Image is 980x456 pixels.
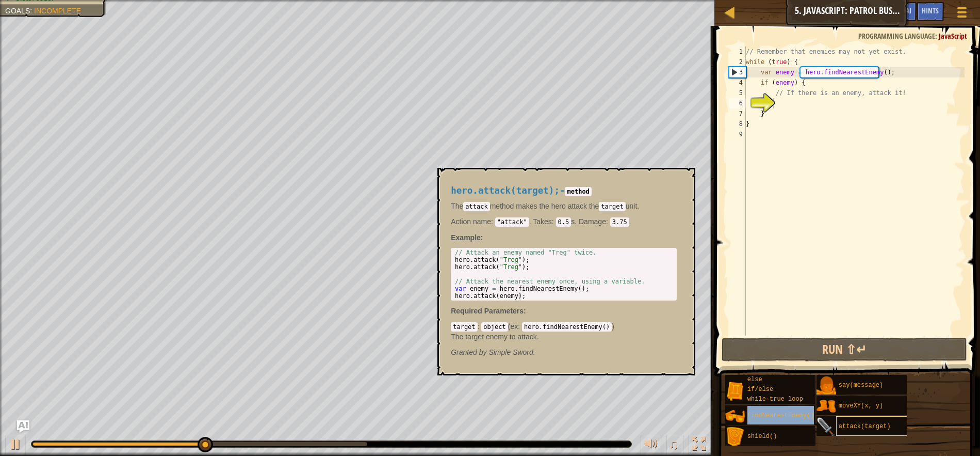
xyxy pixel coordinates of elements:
span: ♫ [668,436,679,452]
img: portrait.png [725,381,745,401]
span: Programming language [858,31,935,41]
span: : [524,307,526,315]
span: Hints [922,6,939,15]
div: 9 [729,129,746,139]
button: Toggle fullscreen [689,435,709,456]
span: moveXY(x, y) [839,402,883,410]
span: findNearestEnemy() [747,412,814,419]
span: Action [451,217,471,226]
img: portrait.png [725,427,745,447]
code: 3.75 [610,217,629,227]
code: target [599,202,625,211]
strong: : [451,233,483,242]
img: portrait.png [816,417,836,437]
span: . [577,217,631,226]
button: Adjust volume [641,435,661,456]
img: portrait.png [816,397,836,416]
span: hero.attack(target); [451,185,560,196]
h4: - [451,186,677,196]
p: The target enemy to attack. [451,332,677,342]
div: 5 [729,88,746,98]
div: 4 [729,77,746,88]
em: Simple Sword. [451,348,535,356]
span: say(message) [839,382,883,389]
code: method [565,187,591,196]
div: 6 [729,98,746,108]
code: target [451,322,477,332]
code: hero.findNearestEnemy() [522,322,612,332]
button: Show game menu [949,2,975,26]
div: 1 [729,46,746,57]
span: : [935,31,939,41]
span: : [552,217,556,226]
div: ( ) [451,321,677,342]
span: else [747,376,762,383]
span: Takes [533,217,552,226]
code: attack [463,202,489,211]
button: Run ⇧↵ [722,338,967,361]
span: JavaScript [939,31,967,41]
span: : [478,322,482,331]
div: 8 [729,119,746,129]
span: Goals [5,7,30,15]
span: while-true loop [747,396,803,403]
span: Incomplete [34,7,81,15]
code: 0.5 [556,217,571,227]
span: shield() [747,433,777,440]
code: object [481,322,508,332]
span: Example [451,233,481,242]
button: ♫ [666,435,684,456]
span: Damage [579,217,606,226]
img: portrait.png [725,406,745,426]
div: 7 [729,108,746,119]
span: Required Parameters [451,307,524,315]
img: portrait.png [816,376,836,396]
span: ex [510,322,518,331]
span: s. [531,217,577,226]
button: Ctrl + P: Play [5,435,26,456]
span: : [30,7,34,15]
div: 3 [729,67,746,77]
span: Ask AI [894,6,911,15]
div: 2 [729,57,746,67]
button: Ask AI [889,2,917,21]
span: : [606,217,610,226]
span: name [471,217,491,226]
span: : [491,217,495,226]
button: Ask AI [17,420,29,433]
span: attack(target) [839,423,891,430]
code: "attack" [495,217,529,227]
span: : [518,322,522,331]
span: Granted by [451,348,488,356]
p: The method makes the hero attack the unit. [451,201,677,211]
span: if/else [747,386,773,393]
span: . [451,217,531,226]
